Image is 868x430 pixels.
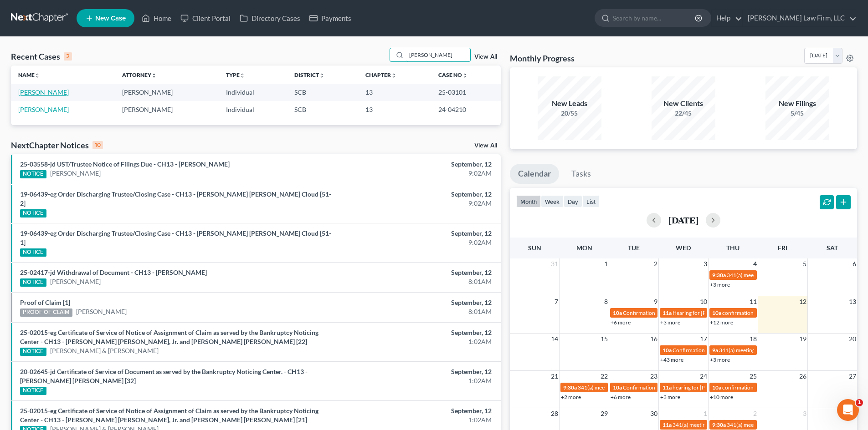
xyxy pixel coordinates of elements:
a: 25-03558-jd UST/Trustee Notice of Filings Due - CH13 - [PERSON_NAME] [20,160,230,168]
a: +2 more [561,394,581,400]
td: SCB [287,101,358,118]
a: 20-02645-jd Certificate of Service of Document as served by the Bankruptcy Noticing Center. - CH1... [20,368,308,384]
div: September, 12 [340,406,492,415]
span: 10a [663,347,672,354]
span: 22 [600,371,609,382]
span: 12 [798,296,807,307]
span: 17 [699,334,708,344]
a: View All [474,142,497,149]
div: NOTICE [20,209,46,218]
span: Thu [726,244,740,252]
td: Individual [219,84,287,101]
a: [PERSON_NAME] [50,277,101,286]
div: September, 12 [340,268,492,277]
span: 341(a) meeting for [PERSON_NAME] [719,347,807,354]
a: [PERSON_NAME] Law Firm, LLC [743,10,857,26]
td: 13 [358,101,431,118]
div: NOTICE [20,278,46,287]
span: 5 [802,258,807,269]
span: 9:30a [712,272,726,278]
a: [PERSON_NAME] [50,169,101,178]
div: 22/45 [652,109,715,118]
span: 4 [752,258,758,269]
span: 10a [613,309,622,316]
div: NextChapter Notices [11,140,103,151]
div: New Clients [652,98,715,109]
span: 10a [712,384,721,391]
span: 31 [550,258,559,269]
span: Confirmation hearing for [PERSON_NAME] [623,309,726,316]
i: unfold_more [319,73,324,78]
span: 7 [554,296,559,307]
a: [PERSON_NAME] [76,307,127,316]
a: 25-02015-eg Certificate of Service of Notice of Assignment of Claim as served by the Bankruptcy N... [20,407,318,424]
div: PROOF OF CLAIM [20,309,72,317]
span: 8 [603,296,609,307]
button: list [582,195,600,207]
span: 1 [603,258,609,269]
span: 28 [550,408,559,419]
span: 24 [699,371,708,382]
div: NOTICE [20,387,46,395]
a: Typeunfold_more [226,71,245,78]
span: Tue [628,244,640,252]
span: 13 [848,296,857,307]
span: 341(a) meeting for [PERSON_NAME] [578,384,666,391]
a: [PERSON_NAME] [18,88,69,96]
span: Hearing for [PERSON_NAME] and [PERSON_NAME] [673,309,797,316]
span: Wed [676,244,691,252]
input: Search by name... [613,10,696,26]
span: 16 [649,334,658,344]
td: [PERSON_NAME] [115,84,219,101]
a: +3 more [710,281,730,288]
span: 10a [712,309,721,316]
div: NOTICE [20,348,46,356]
button: week [541,195,564,207]
div: September, 12 [340,328,492,337]
a: [PERSON_NAME] & [PERSON_NAME] [50,346,159,355]
i: unfold_more [391,73,396,78]
div: September, 12 [340,190,492,199]
span: 27 [848,371,857,382]
div: 8:01AM [340,277,492,286]
td: 13 [358,84,431,101]
td: 24-04210 [431,101,501,118]
div: NOTICE [20,248,46,257]
span: 15 [600,334,609,344]
span: 341(a) meeting for [PERSON_NAME] [673,421,760,428]
a: Case Nounfold_more [438,71,467,78]
a: 25-02417-jd Withdrawal of Document - CH13 - [PERSON_NAME] [20,268,207,276]
a: 19-06439-eg Order Discharging Trustee/Closing Case - CH13 - [PERSON_NAME] [PERSON_NAME] Cloud [51-2] [20,190,331,207]
a: Nameunfold_more [18,71,40,78]
span: 1 [856,399,863,406]
div: 1:02AM [340,337,492,346]
span: 3 [802,408,807,419]
span: 20 [848,334,857,344]
a: Proof of Claim [1] [20,298,70,306]
a: Home [137,10,176,26]
span: 30 [649,408,658,419]
i: unfold_more [240,73,245,78]
a: View All [474,54,497,60]
span: confirmation hearing for [PERSON_NAME] [722,309,825,316]
input: Search by name... [406,48,470,61]
a: Attorneyunfold_more [122,71,157,78]
span: 2 [653,258,658,269]
a: 25-02015-eg Certificate of Service of Notice of Assignment of Claim as served by the Bankruptcy N... [20,329,318,345]
span: 9:30a [712,421,726,428]
i: unfold_more [151,73,157,78]
div: 5/45 [765,109,829,118]
a: Client Portal [176,10,235,26]
h2: [DATE] [668,215,699,225]
td: Individual [219,101,287,118]
a: Payments [305,10,356,26]
span: Fri [778,244,787,252]
span: 21 [550,371,559,382]
div: New Filings [765,98,829,109]
a: [PERSON_NAME] [18,106,69,113]
span: 6 [852,258,857,269]
span: 11 [749,296,758,307]
div: 10 [92,141,103,149]
button: month [516,195,541,207]
span: 11a [663,384,672,391]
